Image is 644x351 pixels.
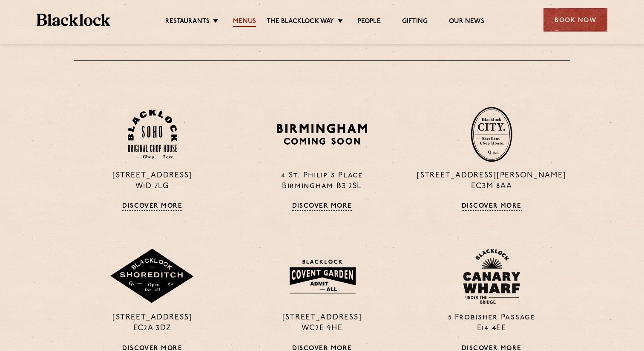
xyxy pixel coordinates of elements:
img: City-stamp-default.svg [471,107,512,162]
a: People [358,17,381,27]
a: Discover More [292,203,352,211]
img: Shoreditch-stamp-v2-default.svg [109,249,195,304]
p: 4 St. Philip's Place Birmingham B3 2SL [244,171,400,192]
img: BLA_1470_CoventGarden_Website_Solid.svg [281,254,363,299]
p: [STREET_ADDRESS] W1D 7LG [74,171,231,192]
p: [STREET_ADDRESS] WC2E 9HE [244,313,400,334]
a: Restaurants [165,17,210,27]
a: The Blacklock Way [267,17,334,27]
img: BL_CW_Logo_Website.svg [463,249,520,304]
a: Discover More [462,203,522,211]
img: Soho-stamp-default.svg [128,110,177,160]
a: Gifting [402,17,428,27]
a: Menus [233,17,256,27]
div: Book Now [543,8,607,32]
img: BIRMINGHAM-P22_-e1747915156957.png [275,121,369,148]
p: [STREET_ADDRESS] EC2A 3DZ [74,313,231,334]
img: BL_Textured_Logo-footer-cropped.svg [37,14,110,26]
a: Our News [449,17,484,27]
p: 5 Frobisher Passage E14 4EE [413,313,570,334]
a: Discover More [122,203,182,211]
p: [STREET_ADDRESS][PERSON_NAME] EC3M 8AA [413,171,570,192]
